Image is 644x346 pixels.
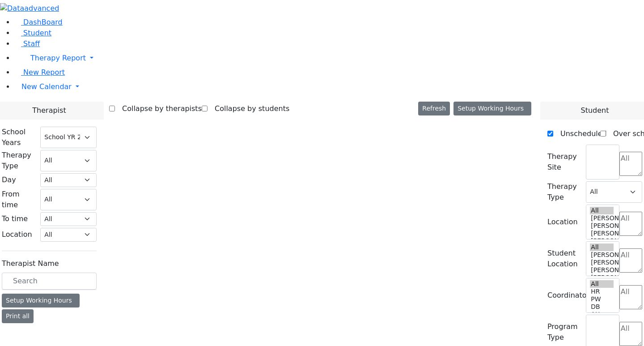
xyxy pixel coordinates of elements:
option: All [590,280,613,288]
label: Therapy Type [547,181,580,203]
label: Therapist Name [2,258,59,269]
textarea: Search [619,285,642,309]
a: Therapy Report [14,49,644,67]
textarea: Search [619,212,642,236]
option: [PERSON_NAME] 3 [590,266,613,274]
a: New Calendar [14,78,644,96]
option: [PERSON_NAME] 4 [590,259,613,266]
button: Setup Working Hours [453,102,531,115]
input: Search [2,273,97,290]
option: [PERSON_NAME] 4 [590,222,613,230]
option: [PERSON_NAME] 5 [590,251,613,259]
label: Program Type [547,321,580,343]
textarea: Search [619,248,642,273]
label: Therapy Type [2,150,35,171]
span: New Calendar [21,82,72,91]
span: Therapist [32,105,66,116]
label: Unscheduled [553,127,607,141]
span: New Report [23,68,65,77]
option: HR [590,288,613,295]
textarea: Search [619,322,642,346]
option: PW [590,295,613,303]
span: Student [23,29,51,37]
label: Collapse by students [208,102,289,116]
label: Location [547,217,578,227]
div: Setup Working Hours [2,294,80,308]
option: AH [590,311,613,318]
span: DashBoard [23,18,63,26]
label: Coordinator [547,290,589,301]
option: DB [590,303,613,311]
label: Student Location [547,248,580,269]
span: Therapy Report [30,54,86,62]
button: Print all [2,309,34,323]
a: Student [14,29,51,37]
label: Day [2,175,16,185]
option: [PERSON_NAME] 2 [590,237,613,245]
option: All [590,207,613,214]
label: Collapse by therapists [115,102,202,116]
option: All [590,243,613,251]
textarea: Search [619,152,642,176]
label: Therapy Site [547,151,580,173]
option: [PERSON_NAME] 3 [590,230,613,237]
option: [PERSON_NAME] 5 [590,214,613,222]
label: School Years [2,127,35,148]
a: New Report [14,68,65,77]
option: [PERSON_NAME] 2 [590,274,613,282]
label: Location [2,229,32,240]
span: Staff [23,39,40,48]
a: DashBoard [14,18,63,26]
a: Staff [14,39,40,48]
label: To time [2,214,28,224]
button: Refresh [418,102,450,115]
label: From time [2,189,35,210]
span: Student [581,105,609,116]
